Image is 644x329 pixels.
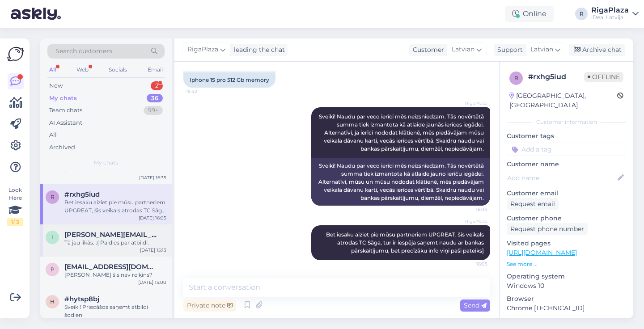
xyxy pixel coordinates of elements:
[507,198,559,210] div: Request email
[530,45,553,55] span: Latvian
[507,131,626,141] p: Customer tags
[507,143,626,156] input: Add a tag
[591,7,639,21] a: RigaPlazaiDeal Latvija
[575,8,588,20] div: R
[107,64,129,76] div: Socials
[494,45,523,55] div: Support
[139,215,166,221] div: [DATE] 16:05
[507,294,626,304] p: Browser
[183,299,236,312] div: Private note
[49,106,82,115] div: Team chats
[507,304,626,313] p: Chrome [TECHNICAL_ID]
[409,45,444,55] div: Customer
[146,64,165,76] div: Email
[326,231,485,254] span: Bet iesaku aiziet pie mūsu partneriem UPGREAT, šis veikals atrodas TC Sāga, tur ir iespēja saņemt...
[49,143,75,152] div: Archived
[49,81,63,90] div: New
[507,260,626,268] p: See more ...
[140,247,166,253] div: [DATE] 15:13
[528,72,584,82] div: # rxhg5iud
[64,295,99,303] span: #hytsp8bj
[144,106,163,115] div: 99+
[186,88,220,95] span: 15:42
[452,45,475,55] span: Latvian
[454,100,487,107] span: RigaPlaza
[51,266,55,273] span: p
[187,45,218,55] span: RigaPlaza
[138,279,166,286] div: [DATE] 15:00
[507,249,577,257] a: [URL][DOMAIN_NAME]
[591,7,629,14] div: RigaPlaza
[147,94,163,103] div: 36
[64,198,166,215] div: Bet iesaku aiziet pie mūsu partneriem UPGREAT, šis veikals atrodas TC Sāga, tur ir iespēja saņemt...
[507,281,626,291] p: Windows 10
[509,91,617,110] div: [GEOGRAPHIC_DATA], [GEOGRAPHIC_DATA]
[50,298,55,305] span: h
[49,94,77,103] div: My chats
[49,131,57,139] div: All
[507,118,626,126] div: Customer information
[64,271,166,279] div: [PERSON_NAME] šis nav reiķins?
[507,160,626,169] p: Customer name
[183,72,275,88] div: Iphone 15 pro 512 Gb memory
[584,72,623,82] span: Offline
[507,272,626,281] p: Operating system
[75,64,90,76] div: Web
[49,118,82,127] div: AI Assistant
[64,303,166,319] div: Sveiki! Priecāšos saņemt atbildi šodien
[507,239,626,248] p: Visited pages
[151,81,163,90] div: 2
[139,174,166,181] div: [DATE] 16:35
[64,190,100,198] span: #rxhg5iud
[507,189,626,198] p: Customer email
[47,64,58,76] div: All
[51,194,55,200] span: r
[454,206,487,213] span: 16:04
[230,45,285,55] div: leading the chat
[507,223,588,235] div: Request phone number
[64,239,166,247] div: Tā jau likās. :( Paldies par atbildi.
[454,218,487,225] span: RigaPlaza
[7,46,24,63] img: Askly Logo
[464,301,487,309] span: Send
[514,75,518,81] span: r
[64,263,157,271] span: pitkevics96@inbox.lv
[51,234,53,240] span: i
[505,6,554,22] div: Online
[507,214,626,223] p: Customer phone
[64,231,157,239] span: ilmars@gmail.com
[55,46,112,56] span: Search customers
[7,218,23,226] div: 1 / 3
[454,261,487,267] span: 16:05
[507,173,616,183] input: Add name
[591,14,629,21] div: iDeal Latvija
[7,186,23,226] div: Look Here
[311,158,490,206] div: Sveiki! Naudu par veco ierīci mēs neizsniedzam. Tās novērtētā summa tiek izmantota kā atlaide jau...
[319,113,485,152] span: Sveiki! Naudu par veco ierīci mēs neizsniedzam. Tās novērtētā summa tiek izmantota kā atlaide jau...
[94,159,118,167] span: My chats
[569,44,625,56] div: Archive chat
